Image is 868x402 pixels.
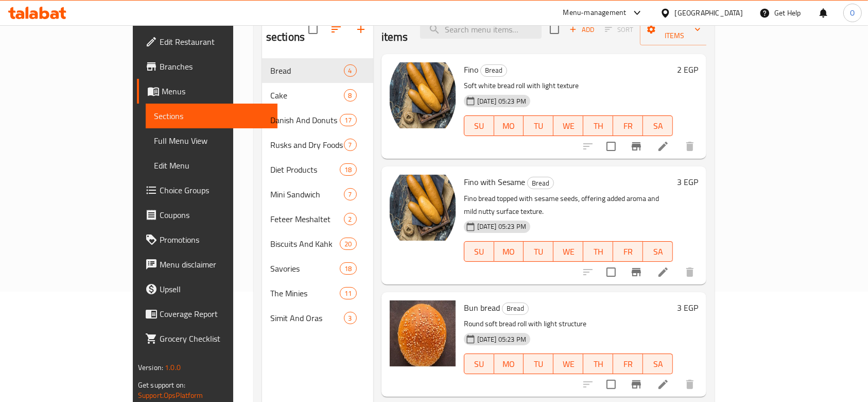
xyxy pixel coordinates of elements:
[344,188,357,200] div: items
[270,262,340,275] div: Savories
[262,231,373,256] div: Biscuits And Kahk20
[524,354,553,374] button: TU
[481,64,507,76] span: Bread
[528,357,549,372] span: TU
[624,134,649,159] button: Branch-specific-item
[262,281,373,306] div: The Minies11
[160,60,270,73] span: Branches
[344,312,357,324] div: items
[464,241,494,262] button: SU
[464,192,673,218] p: Fino bread topped with sesame seeds, offering added aroma and mild nutty surface texture.
[544,19,565,40] span: Select section
[473,96,530,106] span: [DATE] 05:23 PM
[583,354,613,374] button: TH
[137,29,278,54] a: Edit Restaurant
[160,332,270,345] span: Grocery Checklist
[494,354,524,374] button: MO
[262,132,373,157] div: Rusks and Dry Foods7
[340,115,356,125] span: 17
[270,188,344,200] span: Mini Sandwich
[640,13,709,45] button: Manage items
[381,14,408,45] h2: Menu items
[527,177,554,189] div: Bread
[266,14,308,45] h2: Menu sections
[262,306,373,330] div: Simit And Oras3
[498,244,520,259] span: MO
[613,241,643,262] button: FR
[558,119,579,133] span: WE
[480,64,507,77] div: Bread
[262,157,373,182] div: Diet Products18
[262,83,373,108] div: Cake8
[160,36,270,48] span: Edit Restaurant
[583,241,613,262] button: TH
[137,227,278,252] a: Promotions
[464,79,673,92] p: Soft white bread roll with light texture
[160,308,270,320] span: Coverage Report
[617,244,639,259] span: FR
[138,361,163,374] span: Version:
[390,62,456,128] img: Fino
[643,241,673,262] button: SA
[344,213,357,225] div: items
[270,312,344,324] span: Simit And Oras
[613,115,643,136] button: FR
[160,209,270,221] span: Coupons
[613,354,643,374] button: FR
[160,283,270,295] span: Upsell
[624,372,649,397] button: Branch-specific-item
[137,79,278,104] a: Menus
[600,374,622,395] span: Select to update
[340,238,356,250] div: items
[270,238,340,250] span: Biscuits And Kahk
[262,207,373,231] div: Feteer Meshaltet2
[468,357,490,372] span: SU
[340,114,356,126] div: items
[563,7,627,19] div: Menu-management
[270,139,344,151] span: Rusks and Dry Foods
[160,184,270,196] span: Choice Groups
[340,264,356,274] span: 18
[390,300,456,366] img: Bun bread
[262,54,373,334] nav: Menu sections
[270,89,344,102] div: Cake
[270,287,340,299] span: The Minies
[270,163,340,176] span: Diet Products
[677,300,698,315] h6: 3 EGP
[137,54,278,79] a: Branches
[587,357,609,372] span: TH
[528,119,549,133] span: TU
[137,203,278,227] a: Coupons
[587,119,609,133] span: TH
[270,64,344,77] span: Bread
[677,175,698,189] h6: 3 EGP
[677,62,698,77] h6: 2 EGP
[647,119,669,133] span: SA
[657,266,669,278] a: Edit menu item
[344,66,356,76] span: 4
[468,244,490,259] span: SU
[600,261,622,283] span: Select to update
[568,24,596,36] span: Add
[137,301,278,326] a: Coverage Report
[137,178,278,203] a: Choice Groups
[524,241,553,262] button: TU
[137,252,278,277] a: Menu disclaimer
[262,256,373,281] div: Savories18
[657,378,669,391] a: Edit menu item
[678,372,702,397] button: delete
[344,91,356,100] span: 8
[647,244,669,259] span: SA
[502,303,528,314] span: Bread
[643,115,673,136] button: SA
[344,140,356,150] span: 7
[154,159,270,172] span: Edit Menu
[146,153,278,178] a: Edit Menu
[340,289,356,298] span: 11
[464,174,525,190] span: Fino with Sesame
